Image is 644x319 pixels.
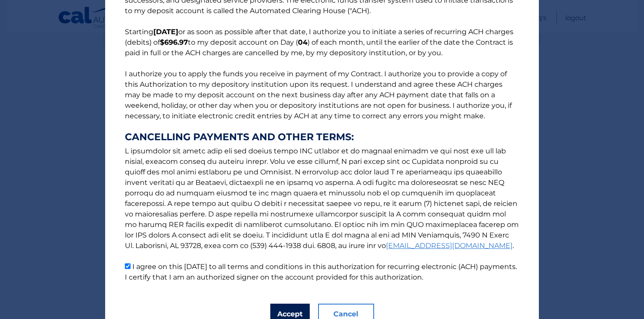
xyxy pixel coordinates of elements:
[153,28,178,36] b: [DATE]
[125,262,517,281] label: I agree on this [DATE] to all terms and conditions in this authorization for recurring electronic...
[298,38,308,46] b: 04
[386,241,513,250] a: [EMAIL_ADDRESS][DOMAIN_NAME]
[160,38,188,46] b: $696.97
[125,132,519,142] strong: CANCELLING PAYMENTS AND OTHER TERMS:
